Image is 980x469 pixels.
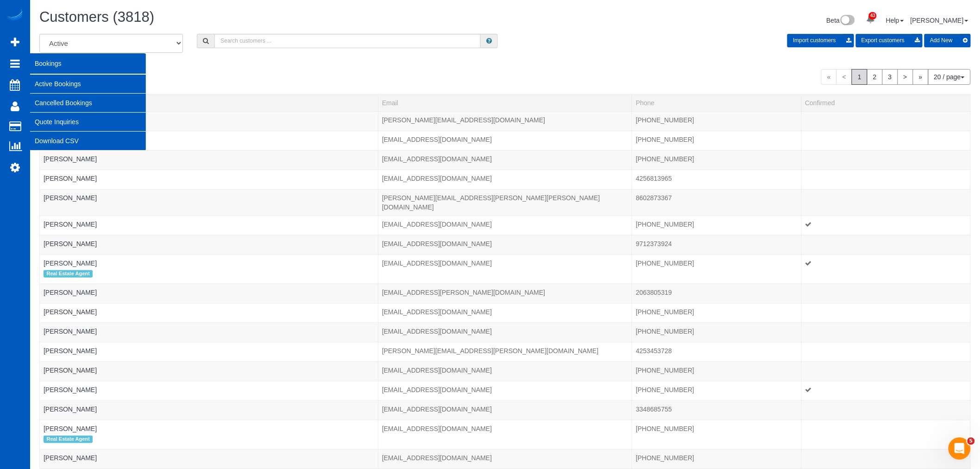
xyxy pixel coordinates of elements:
a: [PERSON_NAME] [44,260,97,267]
a: [PERSON_NAME] [44,406,97,413]
td: Name [40,131,378,150]
td: Name [40,284,378,303]
td: Phone [632,342,801,361]
td: Email [378,254,632,284]
td: Name [40,170,378,189]
td: Email [378,150,632,170]
td: Phone [632,254,801,284]
a: Cancelled Bookings [30,94,146,112]
span: 43 [869,12,877,19]
span: Real Estate Agent [44,436,93,443]
a: Quote Inquiries [30,113,146,131]
td: Confirmed [801,254,970,284]
td: Phone [632,381,801,400]
span: Real Estate Agent [44,270,93,278]
td: Phone [632,235,801,254]
a: [PERSON_NAME] [911,17,968,24]
td: Phone [632,323,801,342]
a: [PERSON_NAME] [44,240,97,247]
a: [PERSON_NAME] [44,194,97,202]
td: Phone [632,400,801,420]
div: Tags [44,355,374,358]
div: Tags [44,164,374,166]
td: Name [40,254,378,284]
th: Name [40,94,378,111]
td: Phone [632,303,801,323]
td: Confirmed [801,189,970,215]
td: Name [40,420,378,449]
a: 43 [861,9,879,30]
td: Name [40,303,378,323]
td: Confirmed [801,420,970,449]
td: Phone [632,170,801,189]
td: Email [378,215,632,235]
td: Name [40,381,378,400]
td: Name [40,189,378,215]
td: Phone [632,150,801,170]
td: Name [40,450,378,469]
iframe: Intercom live chat [949,437,971,460]
td: Phone [632,215,801,235]
button: 20 / page [928,69,971,85]
td: Name [40,323,378,342]
th: Phone [632,94,801,111]
a: [PERSON_NAME] [44,308,97,316]
td: Confirmed [801,400,970,420]
div: Tags [44,203,374,205]
a: [PERSON_NAME] [44,386,97,393]
img: New interface [840,15,855,27]
img: Automaid Logo [6,9,24,22]
input: Search customers ... [214,34,481,48]
td: Confirmed [801,215,970,235]
span: Bookings [30,53,146,74]
a: [PERSON_NAME] [44,454,97,462]
a: Beta [827,17,855,24]
a: Help [886,17,904,24]
td: Email [378,381,632,400]
td: Email [378,420,632,449]
a: [PERSON_NAME] [44,347,97,355]
div: Tags [44,268,374,280]
td: Phone [632,284,801,303]
td: Email [378,361,632,381]
td: Confirmed [801,111,970,131]
td: Email [378,342,632,361]
button: Add New [924,34,971,47]
td: Name [40,111,378,131]
td: Name [40,342,378,361]
div: Tags [44,248,374,251]
div: Tags [44,433,374,445]
a: Download CSV [30,132,146,150]
div: Tags [44,144,374,146]
a: [PERSON_NAME] [44,367,97,374]
a: > [898,69,913,85]
td: Email [378,170,632,189]
td: Phone [632,131,801,150]
a: 2 [867,69,883,85]
td: Name [40,400,378,420]
a: [PERSON_NAME] [44,175,97,182]
td: Confirmed [801,131,970,150]
a: Active Bookings [30,75,146,93]
td: Email [378,400,632,420]
th: Email [378,94,632,111]
span: Customers (3818) [39,9,154,25]
a: 3 [882,69,898,85]
button: Export customers [856,34,923,47]
td: Name [40,235,378,254]
span: 5 [967,437,975,445]
td: Email [378,323,632,342]
td: Phone [632,189,801,215]
td: Email [378,189,632,215]
td: Name [40,150,378,170]
span: 1 [852,69,867,85]
td: Email [378,284,632,303]
td: Confirmed [801,284,970,303]
a: [PERSON_NAME] [44,328,97,335]
td: Phone [632,450,801,469]
a: [PERSON_NAME] [44,289,97,296]
a: [PERSON_NAME] [44,425,97,432]
td: Email [378,303,632,323]
a: [PERSON_NAME] [44,155,97,163]
td: Email [378,131,632,150]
